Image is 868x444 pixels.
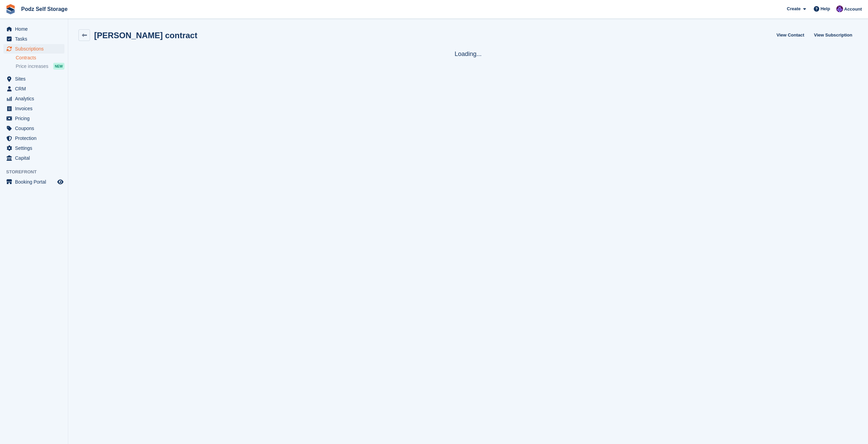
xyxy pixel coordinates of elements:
img: stora-icon-8386f47178a22dfd0bd8f6a31ec36ba5ce8667c1dd55bd0f319d3a0aa187defe.svg [5,4,16,14]
a: menu [3,104,64,113]
a: menu [3,44,64,54]
span: Capital [15,153,56,163]
div: NEW [53,63,64,70]
a: Preview store [56,178,64,186]
span: Subscriptions [15,44,56,54]
a: menu [3,153,64,163]
span: Settings [15,143,56,153]
span: Create [787,5,800,12]
a: menu [3,34,64,44]
span: Account [844,6,862,13]
a: menu [3,94,64,103]
a: menu [3,143,64,153]
span: Help [821,5,830,12]
img: Jawed Chowdhary [836,5,843,12]
a: View Subscription [811,29,855,41]
a: menu [3,177,64,187]
span: Home [15,24,56,34]
span: Price increases [16,63,48,70]
a: menu [3,133,64,143]
span: Storefront [6,169,68,175]
a: menu [3,84,64,94]
a: Podz Self Storage [18,3,70,15]
a: menu [3,74,64,84]
a: Price increases NEW [16,62,64,70]
div: Loading... [78,49,858,59]
span: Booking Portal [15,177,56,187]
span: Invoices [15,104,56,113]
a: View Contact [774,29,807,41]
span: Pricing [15,114,56,123]
span: Sites [15,74,56,84]
span: Coupons [15,124,56,133]
h2: [PERSON_NAME] contract [94,31,197,40]
a: Contracts [16,55,64,61]
a: menu [3,24,64,34]
a: menu [3,114,64,123]
span: Tasks [15,34,56,44]
a: menu [3,124,64,133]
span: Analytics [15,94,56,103]
span: CRM [15,84,56,94]
span: Protection [15,133,56,143]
